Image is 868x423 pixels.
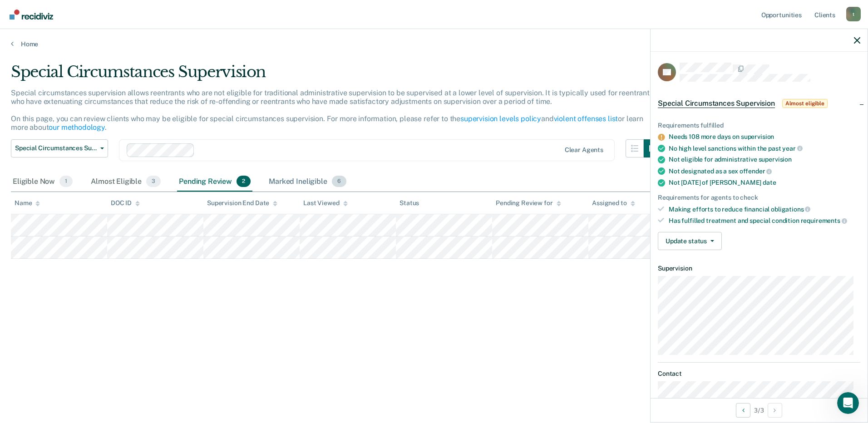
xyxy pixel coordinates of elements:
[771,206,810,213] span: obligations
[303,199,347,207] div: Last Viewed
[669,144,860,152] div: No high level sanctions within the past
[399,199,419,207] div: Status
[658,232,722,250] button: Update status
[177,172,252,192] div: Pending Review
[59,176,73,187] span: 1
[768,403,782,418] button: Next Opportunity
[11,172,74,192] div: Eligible Now
[669,167,860,175] div: Not designated as a sex
[146,176,161,187] span: 3
[15,144,97,152] span: Special Circumstances Supervision
[846,7,861,21] div: t
[111,199,140,207] div: DOC ID
[460,114,541,123] a: supervision levels policy
[267,172,348,192] div: Marked Ineligible
[592,199,635,207] div: Assigned to
[49,123,105,132] a: our methodology
[207,199,277,207] div: Supervision End Date
[763,179,776,186] span: date
[496,199,561,207] div: Pending Review for
[669,156,860,163] div: Not eligible for administrative
[651,398,868,422] div: 3 / 3
[837,392,859,414] iframe: Intercom live chat
[332,176,346,187] span: 6
[759,156,792,163] span: supervision
[658,99,775,108] span: Special Circumstances Supervision
[801,217,847,224] span: requirements
[11,40,857,48] a: Home
[669,205,860,213] div: Making efforts to reduce financial
[782,99,828,108] span: Almost eligible
[740,167,772,175] span: offender
[658,370,860,378] dt: Contact
[669,216,860,225] div: Has fulfilled treatment and special condition
[10,10,53,20] img: Recidiviz
[15,199,40,207] div: Name
[554,114,618,123] a: violent offenses list
[11,89,653,132] p: Special circumstances supervision allows reentrants who are not eligible for traditional administ...
[782,145,802,152] span: year
[658,194,860,202] div: Requirements for agents to check
[658,265,860,272] dt: Supervision
[846,7,861,21] button: Profile dropdown button
[237,176,251,187] span: 2
[669,179,860,187] div: Not [DATE] of [PERSON_NAME]
[565,146,603,154] div: Clear agents
[736,403,750,418] button: Previous Opportunity
[651,89,868,118] div: Special Circumstances SupervisionAlmost eligible
[89,172,163,192] div: Almost Eligible
[658,122,860,129] div: Requirements fulfilled
[669,133,860,141] div: Needs 108 more days on supervision
[11,63,662,89] div: Special Circumstances Supervision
